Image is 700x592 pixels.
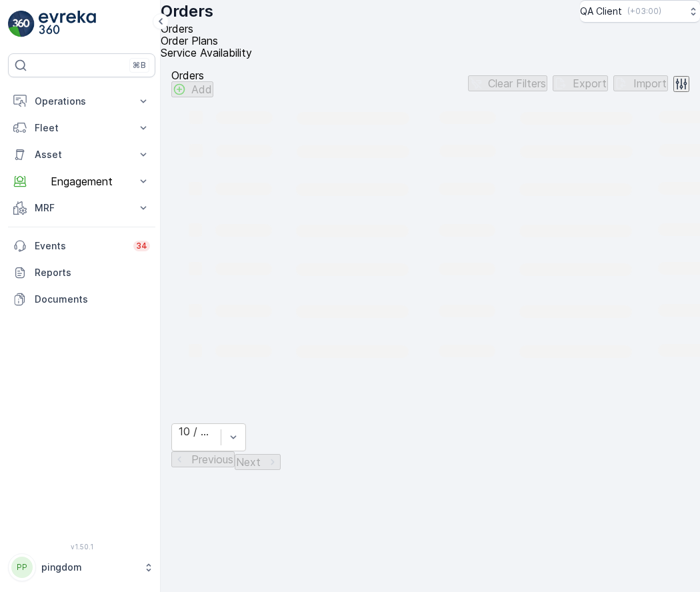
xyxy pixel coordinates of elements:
[35,201,129,215] p: MRF
[171,69,213,81] p: Orders
[179,425,214,437] div: 10 / Page
[8,141,155,168] button: Asset
[191,453,233,465] p: Previous
[41,561,137,574] p: pingdom
[171,451,235,467] button: Previous
[488,77,546,89] p: Clear Filters
[35,148,129,161] p: Asset
[171,81,213,97] button: Add
[573,77,607,89] p: Export
[39,11,96,37] img: logo_light-DOdMpM7g.png
[8,286,155,313] a: Documents
[235,454,281,470] button: Next
[35,95,129,108] p: Operations
[161,1,213,22] p: Orders
[236,456,261,468] p: Next
[8,233,155,259] a: Events34
[136,241,147,251] p: 34
[35,266,150,279] p: Reports
[613,75,668,91] button: Import
[8,259,155,286] a: Reports
[553,75,608,91] button: Export
[633,77,667,89] p: Import
[11,557,33,578] div: PP
[8,115,155,141] button: Fleet
[161,46,252,59] span: Service Availability
[8,168,155,195] button: Engagement
[8,195,155,221] button: MRF
[8,543,155,551] span: v 1.50.1
[161,22,193,35] span: Orders
[8,11,35,37] img: logo
[35,293,150,306] p: Documents
[35,121,129,135] p: Fleet
[627,6,661,17] p: ( +03:00 )
[35,239,125,253] p: Events
[468,75,547,91] button: Clear Filters
[8,88,155,115] button: Operations
[161,34,218,47] span: Order Plans
[133,60,146,71] p: ⌘B
[191,83,212,95] p: Add
[8,553,155,581] button: PPpingdom
[35,175,129,187] p: Engagement
[580,5,622,18] p: QA Client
